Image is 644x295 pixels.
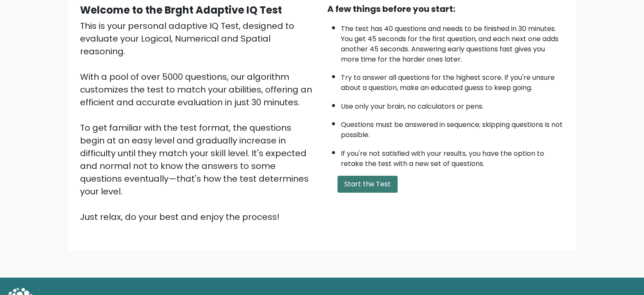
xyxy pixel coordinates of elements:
[327,3,564,15] div: A few things before you start:
[341,97,564,112] li: Use only your brain, no calculators or pens.
[80,20,317,223] div: This is your personal adaptive IQ Test, designed to evaluate your Logical, Numerical and Spatial ...
[341,144,564,169] li: If you're not satisfied with your results, you have the option to retake the test with a new set ...
[80,3,282,17] b: Welcome to the Brght Adaptive IQ Test
[341,20,564,65] li: The test has 40 questions and needs to be finished in 30 minutes. You get 45 seconds for the firs...
[341,68,564,93] li: Try to answer all questions for the highest score. If you're unsure about a question, make an edu...
[337,176,398,193] button: Start the Test
[341,115,564,140] li: Questions must be answered in sequence; skipping questions is not possible.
